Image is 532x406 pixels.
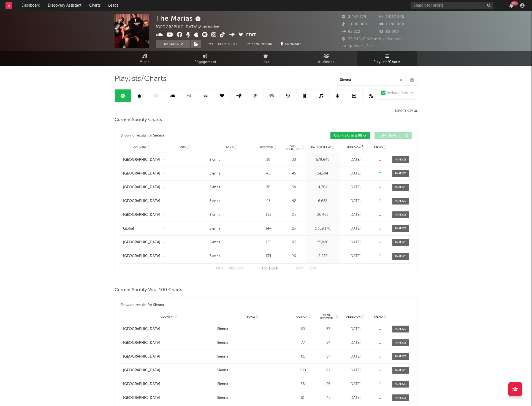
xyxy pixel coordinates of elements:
[123,198,160,204] a: [GEOGRAPHIC_DATA]
[256,240,281,245] div: 125
[337,75,406,86] input: Search Playlists/Charts
[291,368,315,373] div: 100
[291,382,315,387] div: 38
[342,30,360,34] span: 85,212
[210,157,253,163] a: Sienna
[256,185,281,190] div: 70
[123,240,160,245] a: [GEOGRAPHIC_DATA]
[161,315,174,318] span: Country
[180,146,186,149] span: City
[123,354,160,359] div: [GEOGRAPHIC_DATA]
[284,226,304,231] div: 117
[262,59,270,66] span: Live
[204,40,241,48] button: Email AlertsOff
[341,185,369,190] div: [DATE]
[210,171,221,176] div: Sienna
[123,226,160,231] a: Global
[210,185,221,190] div: Sienna
[284,198,304,204] div: 42
[284,240,304,245] div: 93
[284,171,304,176] div: 45
[123,185,160,190] a: [GEOGRAPHIC_DATA]
[123,171,160,176] a: [GEOGRAPHIC_DATA]
[311,145,331,149] span: Daily Streams
[217,340,288,346] a: Sienna
[341,340,369,346] div: [DATE]
[341,226,369,231] div: [DATE]
[210,254,221,259] div: Sienna
[318,382,339,387] div: 25
[140,59,150,66] span: Music
[123,395,160,401] div: [GEOGRAPHIC_DATA]
[115,51,175,66] a: Music
[115,76,166,82] span: Playlists/Charts
[341,198,369,204] div: [DATE]
[318,314,335,320] span: Peak Position
[411,2,493,9] input: Search for artists
[210,198,253,204] a: Sienna
[260,146,273,149] span: Position
[156,40,190,48] button: Tracking
[210,240,253,245] a: Sienna
[255,266,285,272] div: 1 8 8
[123,354,215,359] a: [GEOGRAPHIC_DATA]
[387,90,414,97] div: Include Features
[291,395,315,401] div: 51
[123,340,215,346] a: [GEOGRAPHIC_DATA]
[123,368,215,373] a: [GEOGRAPHIC_DATA]
[342,15,367,19] span: 3,442,774
[291,326,315,332] div: 69
[210,185,253,190] a: Sienna
[175,51,236,66] a: Engagement
[307,157,339,163] div: 579,646
[307,198,339,204] div: 6,638
[247,315,255,318] span: Song
[115,117,162,123] span: Current Spotify Charts
[216,267,224,270] button: First
[217,395,228,401] div: Sienna
[395,109,417,113] button: Export CSV
[246,32,256,39] button: Edit
[272,268,275,270] span: of
[341,240,369,245] div: [DATE]
[307,212,339,218] div: 20,463
[123,254,160,259] div: [GEOGRAPHIC_DATA]
[210,212,221,218] div: Sienna
[236,51,296,66] a: Live
[256,226,281,231] div: 144
[284,212,304,218] div: 117
[318,395,339,401] div: 45
[341,368,369,373] div: [DATE]
[334,134,362,137] span: Country Charts ( 8 )
[357,51,417,66] a: Playlists/Charts
[123,226,134,231] div: Global
[210,254,253,259] a: Sienna
[123,212,160,218] a: [GEOGRAPHIC_DATA]
[291,354,315,359] div: 61
[307,185,339,190] div: 4,764
[341,382,369,387] div: [DATE]
[217,326,288,332] a: Sienna
[251,41,272,48] span: Benchmark
[115,287,182,293] span: Current Spotify Viral 100 Charts
[342,37,403,41] span: 33,840,296 Monthly Listeners
[231,43,238,46] em: Off
[307,240,339,245] div: 55,820
[226,146,234,149] span: Song
[210,212,253,218] a: Sienna
[256,198,281,204] div: 45
[346,146,361,149] span: Added On
[318,368,339,373] div: 97
[256,157,281,163] div: 39
[374,146,383,149] span: Trend
[217,354,288,359] a: Sienna
[217,382,288,387] a: Sienna
[374,59,401,66] span: Playlists/Charts
[318,326,339,332] div: 57
[309,267,316,270] button: Last
[341,157,369,163] div: [DATE]
[318,354,339,359] div: 57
